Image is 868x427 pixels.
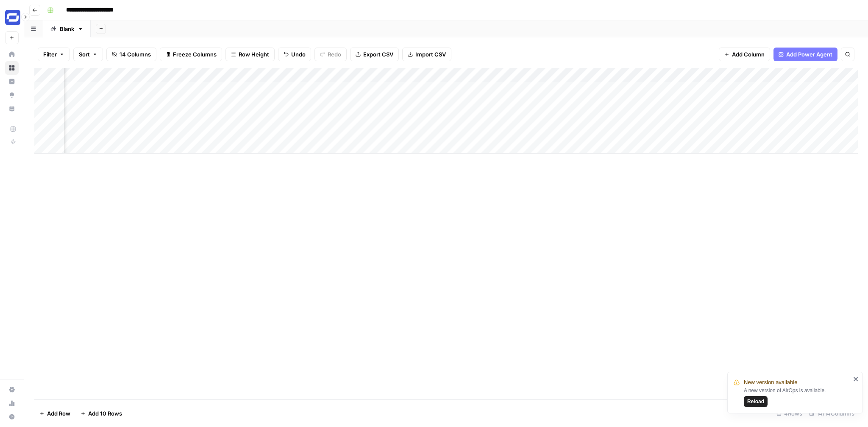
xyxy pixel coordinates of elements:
a: Browse [5,61,19,75]
span: Add Power Agent [786,50,832,59]
span: Add 10 Rows [88,409,122,418]
button: Redo [314,48,347,61]
span: Sort [79,50,90,59]
button: Freeze Columns [160,48,222,61]
button: Add Power Agent [773,48,837,61]
span: Row Height [239,50,269,59]
a: Settings [5,383,19,396]
button: Add Column [719,48,770,61]
span: Export CSV [363,50,393,59]
button: Reload [744,396,768,407]
button: Undo [278,48,311,61]
span: New version available [744,378,797,387]
button: Workspace: Synthesia [5,7,19,28]
button: 14 Columns [106,48,156,61]
span: Undo [291,50,306,59]
div: Blank [60,25,74,33]
div: 4 Rows [773,407,806,420]
span: 14 Columns [120,50,151,59]
span: Reload [747,398,764,405]
button: close [853,376,859,382]
span: Add Column [732,50,765,59]
a: Usage [5,396,19,410]
button: Sort [73,48,103,61]
a: Insights [5,75,19,88]
a: Home [5,48,19,61]
span: Add Row [47,409,70,418]
button: Add 10 Rows [75,407,127,420]
span: Redo [328,50,341,59]
div: A new version of AirOps is available. [744,387,851,407]
a: Opportunities [5,88,19,102]
span: Filter [43,50,57,59]
button: Import CSV [402,48,451,61]
button: Help + Support [5,410,19,424]
button: Export CSV [350,48,399,61]
button: Add Row [34,407,75,420]
a: Your Data [5,102,19,115]
button: Row Height [225,48,275,61]
a: Blank [43,20,91,37]
div: 14/14 Columns [806,407,858,420]
img: Synthesia Logo [5,10,20,25]
button: Filter [38,48,70,61]
span: Freeze Columns [173,50,217,59]
span: Import CSV [415,50,446,59]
